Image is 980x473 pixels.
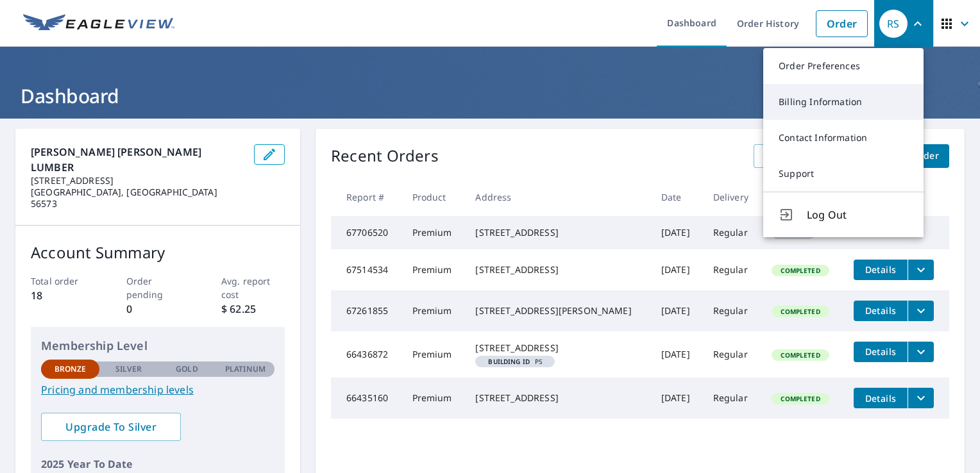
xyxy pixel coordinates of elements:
[402,378,466,419] td: Premium
[854,342,908,362] button: detailsBtn-66436872
[763,48,924,84] a: Order Preferences
[331,290,402,331] td: 67261855
[41,337,275,354] p: Membership Level
[331,216,402,249] td: 67706520
[480,358,550,365] span: PS
[55,363,87,375] p: Bronze
[651,178,703,216] th: Date
[763,84,924,120] a: Billing Information
[331,378,402,419] td: 66435160
[41,456,275,472] p: 2025 Year To Date
[908,260,934,280] button: filesDropdownBtn-67514534
[651,290,703,331] td: [DATE]
[703,331,762,378] td: Regular
[703,249,762,290] td: Regular
[31,274,94,288] p: Total order
[41,413,181,441] a: Upgrade To Silver
[126,274,190,301] p: Order pending
[23,14,174,33] img: EV Logo
[763,120,924,156] a: Contact Information
[773,307,827,316] span: Completed
[861,304,900,317] span: Details
[763,156,924,192] a: Support
[126,301,190,317] p: 0
[703,290,762,331] td: Regular
[331,249,402,290] td: 67514534
[861,345,900,358] span: Details
[402,331,466,378] td: Premium
[402,249,466,290] td: Premium
[908,342,934,362] button: filesDropdownBtn-66436872
[475,392,640,404] div: [STREET_ADDRESS]
[703,216,762,249] td: Regular
[176,363,198,375] p: Gold
[31,241,285,264] p: Account Summary
[703,178,762,216] th: Delivery
[861,392,900,404] span: Details
[31,187,244,210] p: [GEOGRAPHIC_DATA], [GEOGRAPHIC_DATA] 56573
[754,144,845,168] a: View All Orders
[31,175,244,187] p: [STREET_ADDRESS]
[402,290,466,331] td: Premium
[879,10,908,38] div: RS
[475,226,640,239] div: [STREET_ADDRESS]
[51,420,171,434] span: Upgrade To Silver
[475,263,640,276] div: [STREET_ADDRESS]
[773,266,827,275] span: Completed
[221,301,285,317] p: $ 62.25
[331,331,402,378] td: 66436872
[31,288,94,303] p: 18
[651,216,703,249] td: [DATE]
[115,363,142,375] p: Silver
[331,178,402,216] th: Report #
[41,382,275,397] a: Pricing and membership levels
[221,274,285,301] p: Avg. report cost
[908,388,934,408] button: filesDropdownBtn-66435160
[488,358,530,365] em: Building ID
[773,351,827,360] span: Completed
[703,378,762,419] td: Regular
[761,178,843,216] th: Status
[816,10,868,37] a: Order
[402,178,466,216] th: Product
[908,301,934,321] button: filesDropdownBtn-67261855
[763,192,924,237] button: Log Out
[15,83,965,109] h1: Dashboard
[861,263,900,276] span: Details
[402,216,466,249] td: Premium
[651,331,703,378] td: [DATE]
[331,144,439,168] p: Recent Orders
[475,342,640,354] div: [STREET_ADDRESS]
[651,378,703,419] td: [DATE]
[31,144,244,175] p: [PERSON_NAME] [PERSON_NAME] LUMBER
[854,301,908,321] button: detailsBtn-67261855
[465,178,650,216] th: Address
[854,388,908,408] button: detailsBtn-66435160
[225,363,266,375] p: Platinum
[807,207,908,222] span: Log Out
[854,260,908,280] button: detailsBtn-67514534
[651,249,703,290] td: [DATE]
[475,304,640,317] div: [STREET_ADDRESS][PERSON_NAME]
[773,394,827,403] span: Completed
